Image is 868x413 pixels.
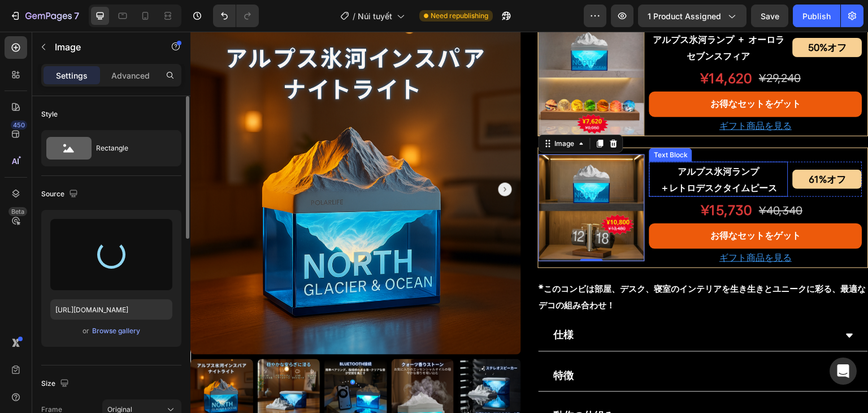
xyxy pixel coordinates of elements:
p: お得なセットをゲット [520,196,611,213]
span: Need republishing [431,11,488,21]
div: Browse gallery [92,326,140,336]
div: Source [41,187,80,202]
p: 特徴 [363,335,384,354]
a: お得なセットをゲット [459,192,672,217]
span: Núi tuyết [358,10,392,22]
a: お得なセットをゲット [459,60,672,85]
div: Open Intercom Messenger [830,358,857,385]
span: 1 product assigned [648,10,721,22]
p: 動作の仕組み [363,376,424,394]
p: ¥15,730 [460,166,562,191]
button: Browse gallery [92,325,141,337]
span: / [353,10,355,22]
div: Size [41,376,71,392]
a: ギフト商品を見る [530,89,602,100]
p: Settings [56,70,88,81]
button: Save [751,5,788,27]
s: ¥40,340 [569,172,613,186]
div: Style [41,109,58,119]
p: お得なセットをゲット [520,64,611,81]
button: 7 [5,5,84,27]
s: ¥29,240 [569,40,611,53]
div: 450 [11,121,27,130]
img: gempages_549433077697348739-e378883e-6747-4bda-b16f-b5a86da085e8.png [348,123,454,229]
div: Beta [8,207,27,216]
div: Publish [802,10,831,22]
div: おすすめ [459,117,672,130]
p: ＋レトロデスクタイムピース [460,148,597,164]
input: https://example.com/image.jpg [50,299,172,320]
div: Image [362,107,387,117]
span: or [83,324,89,338]
button: Publish [793,5,840,27]
p: Advanced [111,70,150,81]
span: このコンビは部屋、デスク、寝室のインテリアを生き生きとユニークに彩る、最適なデコの組み合わせ！ [349,252,676,279]
a: ギフト商品を見る [530,221,602,231]
p: ¥14,620 [460,35,562,59]
button: 1 product assigned [638,5,747,27]
div: Undo/Redo [213,5,259,27]
span: Save [761,11,779,21]
iframe: Design area [190,32,868,413]
div: Text Block [461,118,500,128]
p: アルプス氷河ランプ [460,131,597,148]
p: 7 [74,9,79,23]
p: Image [55,40,151,54]
p: 仕様 [363,295,384,313]
button: Carousel Next Arrow [308,151,322,165]
p: 61%オフ [604,139,671,157]
p: 50%オフ [604,7,671,25]
div: Rectangle [96,135,165,161]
